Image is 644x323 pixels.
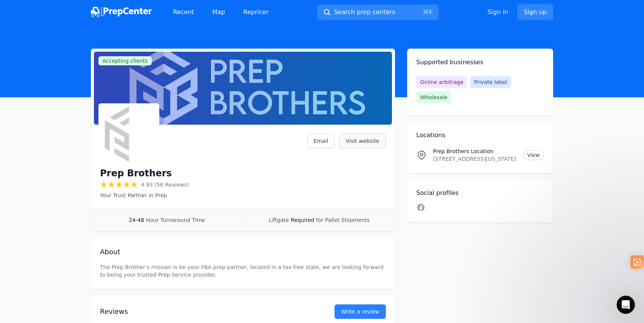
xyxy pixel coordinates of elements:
span: Private label [470,76,511,88]
span: Hour Turnaround Time [146,217,205,223]
span: Liftgate [269,217,289,223]
a: Recent [167,5,200,20]
a: Sign in [487,8,508,17]
p: Your Trust Partner in Prep [100,192,189,199]
a: View [523,150,544,160]
p: The Prep Brother’s mission is be your FBA prep partner, located in a tax-free state, we are looki... [100,263,386,279]
span: Wholesale [416,91,451,103]
a: Map [206,5,231,20]
h2: Supported businesses [416,58,544,67]
kbd: K [429,8,433,16]
span: 4.93 (56 Reviews) [141,181,189,188]
img: PrepCenter [91,7,152,17]
a: Repricer [237,5,275,20]
span: 24-48 [129,217,144,223]
a: Email [307,134,335,148]
img: Prep Brothers [100,105,158,163]
h2: Reviews [100,306,310,317]
span: Online arbitrage [416,76,467,88]
span: Search prep centers [334,8,395,17]
h2: Social profiles [416,188,544,198]
kbd: ⌘ [423,8,429,16]
a: Write a review [335,304,386,319]
a: Visit website [339,134,386,148]
h2: Locations [416,131,544,140]
p: Prep Brothers Location [433,147,517,155]
span: for Pallet Shipments [316,217,370,223]
iframe: Intercom live chat [617,296,635,314]
h2: About [100,247,386,257]
span: Required [291,217,314,223]
button: Search prep centers⌘K [317,5,439,20]
h1: Prep Brothers [100,167,172,179]
a: Sign up [517,4,553,20]
p: [STREET_ADDRESS][US_STATE] [433,155,517,163]
span: Accepting clients [98,56,152,65]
